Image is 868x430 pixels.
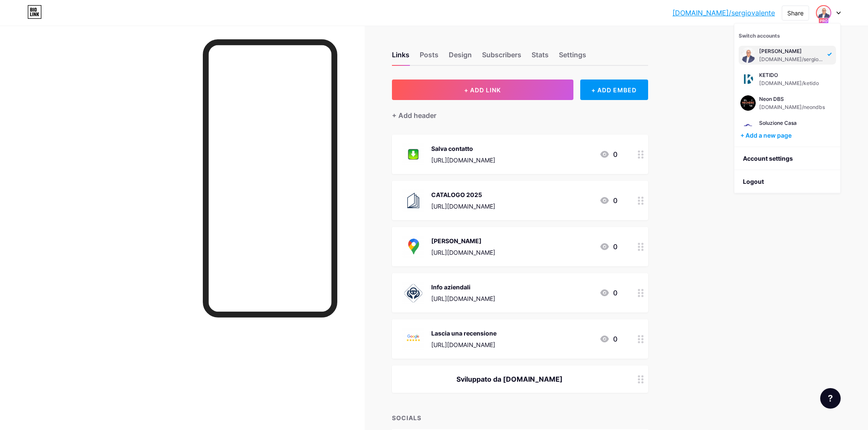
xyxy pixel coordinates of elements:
div: CATALOGO 2025 [431,190,495,199]
div: Posts [420,50,438,65]
a: Account settings [734,147,840,170]
div: Lascia una recensione [431,329,497,338]
button: + ADD LINK [392,80,573,100]
div: [DOMAIN_NAME]/sergiovalente [759,56,825,63]
div: [PERSON_NAME] [431,236,495,245]
div: Settings [559,50,586,65]
div: + Add header [392,110,436,121]
li: Logout [734,170,840,193]
img: ketido [817,6,830,20]
div: Stats [532,50,549,65]
img: CATALOGO 2025 [402,189,424,212]
div: [DOMAIN_NAME]/neondbs [759,104,825,111]
div: [URL][DOMAIN_NAME] [431,248,495,257]
img: Lascia una recensione [402,328,424,350]
div: Info aziendali [431,283,495,292]
div: KETIDO [759,72,822,79]
img: ketido [740,119,756,135]
div: [URL][DOMAIN_NAME] [431,294,495,303]
div: [URL][DOMAIN_NAME] [431,202,495,211]
div: [URL][DOMAIN_NAME] [431,156,495,165]
div: Sviluppato da [DOMAIN_NAME] [402,374,617,384]
div: Links [392,50,409,65]
div: [PERSON_NAME] [759,48,825,55]
div: 0 [599,334,617,344]
div: + ADD EMBED [580,80,648,100]
div: Subscribers [482,50,521,65]
div: Neon DBS [759,96,825,103]
div: Share [787,9,804,18]
a: [DOMAIN_NAME]/sergiovalente [672,8,775,18]
div: SOCIALS [392,413,648,422]
div: 0 [599,149,617,159]
div: Design [449,50,472,65]
div: [URL][DOMAIN_NAME] [431,340,497,349]
div: [DOMAIN_NAME]/ketido [759,80,822,87]
div: 0 [599,195,617,206]
div: 0 [599,288,617,298]
div: Soluzione Casa [759,120,834,127]
div: Salva contatto [431,144,495,153]
div: + Add a new page [740,131,836,140]
img: ketido [740,71,756,87]
span: Switch accounts [739,32,780,39]
span: + ADD LINK [464,86,501,94]
img: Info aziendali [402,282,424,304]
img: ketido [740,95,756,111]
div: 0 [599,242,617,252]
img: ketido [740,47,756,63]
img: Salva contatto [402,143,424,165]
img: Ufficio Corato [402,236,424,258]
